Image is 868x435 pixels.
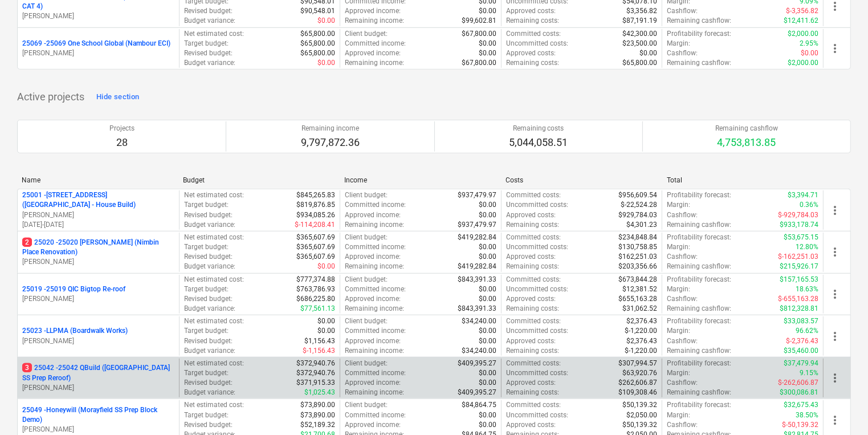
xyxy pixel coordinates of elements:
p: Approved income : [345,252,401,262]
p: Margin : [667,368,690,378]
p: 96.62% [796,326,818,336]
p: $371,915.33 [296,378,335,388]
p: Uncommitted costs : [506,200,568,210]
div: Costs [506,176,658,184]
p: $2,050.00 [626,410,657,420]
p: Revised budget : [184,336,233,346]
p: $0.00 [479,336,496,346]
p: Uncommitted costs : [506,326,568,336]
p: Revised budget : [184,6,233,16]
p: $-3,356.82 [786,6,818,16]
p: Approved income : [345,378,401,388]
p: Remaining costs : [506,346,559,356]
span: more_vert [828,204,842,217]
div: Chat Widget [811,380,868,435]
p: Net estimated cost : [184,233,244,242]
p: Client budget : [345,29,388,39]
p: Profitability forecast : [667,29,731,39]
p: $-22,524.28 [621,200,657,210]
p: Target budget : [184,368,229,378]
p: Committed income : [345,242,406,252]
p: $23,500.00 [622,39,657,48]
p: $0.00 [479,368,496,378]
p: Remaining income [301,124,360,133]
p: Active projects [17,90,84,104]
p: Committed costs : [506,400,561,410]
p: Remaining costs : [506,58,559,68]
p: Profitability forecast : [667,233,731,242]
p: Committed costs : [506,316,561,326]
p: Client budget : [345,190,388,200]
p: Approved income : [345,48,401,58]
p: Profitability forecast : [667,316,731,326]
p: $65,800.00 [300,39,335,48]
p: 0.36% [800,200,818,210]
p: Profitability forecast : [667,275,731,284]
p: $0.00 [317,262,335,271]
p: Net estimated cost : [184,316,244,326]
p: 18.63% [796,284,818,294]
p: [DATE] - [DATE] [22,220,174,230]
p: Committed costs : [506,359,561,368]
p: Approved income : [345,6,401,16]
p: Cashflow : [667,48,698,58]
p: $655,163.28 [618,294,657,304]
p: $777,374.88 [296,275,335,284]
p: Profitability forecast : [667,359,731,368]
p: Remaining income : [345,16,404,26]
p: Committed costs : [506,233,561,242]
p: Client budget : [345,275,388,284]
p: [PERSON_NAME] [22,210,174,220]
p: $73,890.00 [300,410,335,420]
p: Revised budget : [184,294,233,304]
p: Remaining income : [345,388,404,397]
p: $372,940.76 [296,359,335,368]
p: Client budget : [345,316,388,326]
p: 25020 - 25020 [PERSON_NAME] (Nimbin Place Renovation) [22,238,174,257]
p: $673,844.28 [618,275,657,284]
p: $419,282.84 [458,262,496,271]
p: $32,675.43 [784,400,818,410]
p: 5,044,058.51 [509,136,568,149]
p: $956,609.54 [618,190,657,200]
p: 12.80% [796,242,818,252]
p: $0.00 [479,48,496,58]
p: $130,758.85 [618,242,657,252]
p: Net estimated cost : [184,400,244,410]
p: 9.15% [800,368,818,378]
p: Committed income : [345,39,406,48]
p: $77,561.13 [300,304,335,314]
p: Remaining costs : [506,16,559,26]
p: Uncommitted costs : [506,410,568,420]
div: Total [667,176,819,184]
div: 25019 -25019 QIC Bigtop Re-roof[PERSON_NAME] [22,284,174,304]
p: $73,890.00 [300,400,335,410]
p: $90,548.01 [300,6,335,16]
p: 25001 - [STREET_ADDRESS] ([GEOGRAPHIC_DATA] - House Build) [22,190,174,210]
p: $215,926.17 [780,262,818,271]
p: Budget variance : [184,220,235,230]
p: $0.00 [317,316,335,326]
p: Remaining cashflow : [667,16,731,26]
p: $3,394.71 [788,190,818,200]
span: 3 [22,363,32,372]
p: Approved costs : [506,378,556,388]
p: [PERSON_NAME] [22,48,174,58]
p: $67,800.00 [462,58,496,68]
p: Budget variance : [184,388,235,397]
p: Budget variance : [184,262,235,271]
p: $2,000.00 [788,29,818,39]
p: $37,479.94 [784,359,818,368]
p: $1,156.43 [304,336,335,346]
p: Profitability forecast : [667,190,731,200]
p: $0.00 [317,16,335,26]
p: $3,356.82 [626,6,657,16]
p: [PERSON_NAME] [22,257,174,267]
p: Cashflow : [667,252,698,262]
p: $929,784.03 [618,210,657,220]
p: Cashflow : [667,6,698,16]
p: Margin : [667,410,690,420]
p: $763,786.93 [296,284,335,294]
p: $0.00 [479,210,496,220]
p: 4,753,813.85 [715,136,778,149]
